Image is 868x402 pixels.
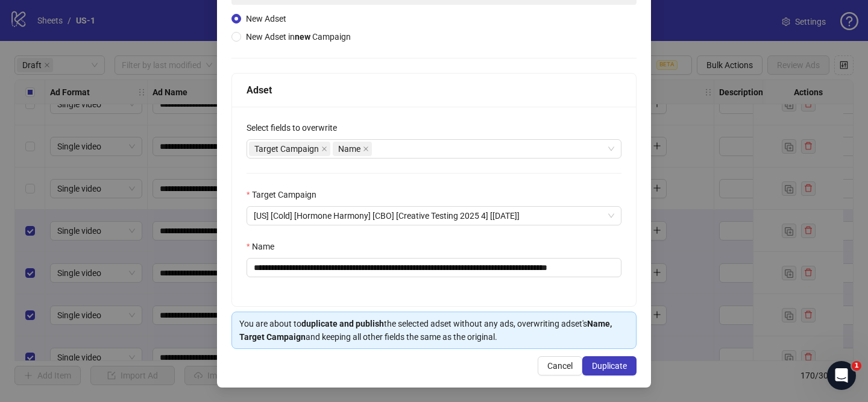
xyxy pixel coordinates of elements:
button: Duplicate [582,356,637,375]
span: Target Campaign [254,142,319,155]
span: close [321,146,327,152]
span: Name [338,142,360,155]
span: Target Campaign [249,142,330,156]
div: Adset [247,83,621,98]
button: Cancel [538,356,582,375]
label: Name [247,240,282,253]
span: Cancel [547,361,573,371]
span: Name [333,142,372,156]
label: Select fields to overwrite [247,121,345,134]
span: 1 [852,361,861,371]
span: close [363,146,369,152]
strong: duplicate and publish [301,319,384,328]
span: New Adset in Campaign [246,32,351,42]
label: Target Campaign [247,188,324,201]
span: [US] [Cold] [Hormone Harmony] [CBO] [Creative Testing 2025 4] [30 Jul 2025] [254,207,614,225]
span: Duplicate [592,361,627,371]
input: Name [247,258,621,277]
strong: new [295,32,310,42]
iframe: Intercom live chat [827,361,856,390]
strong: Name, Target Campaign [239,319,612,342]
div: You are about to the selected adset without any ads, overwriting adset's and keeping all other fi... [239,317,629,344]
span: New Adset [246,14,286,24]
